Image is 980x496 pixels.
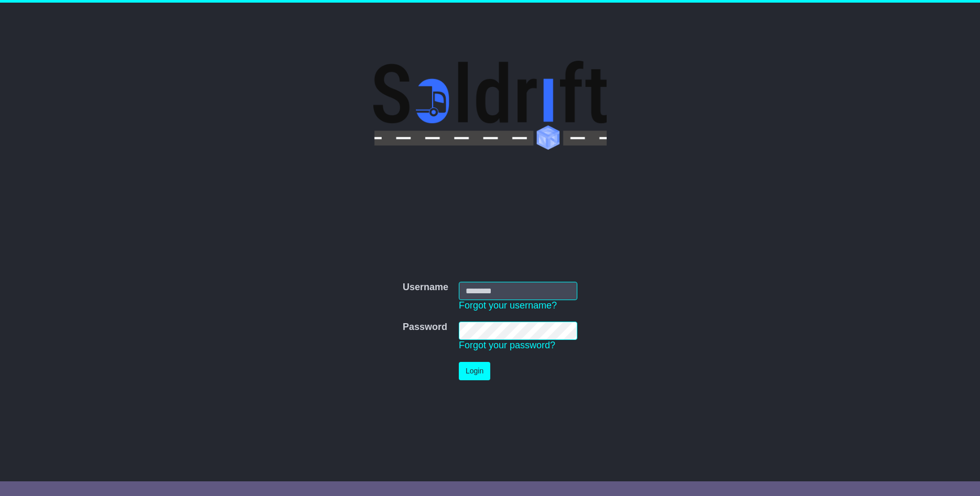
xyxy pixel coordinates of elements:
label: Password [403,322,447,333]
img: Soldrift Pty Ltd [373,61,607,150]
a: Forgot your password? [459,340,555,350]
label: Username [403,282,448,293]
button: Login [459,362,490,380]
a: Forgot your username? [459,300,557,311]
